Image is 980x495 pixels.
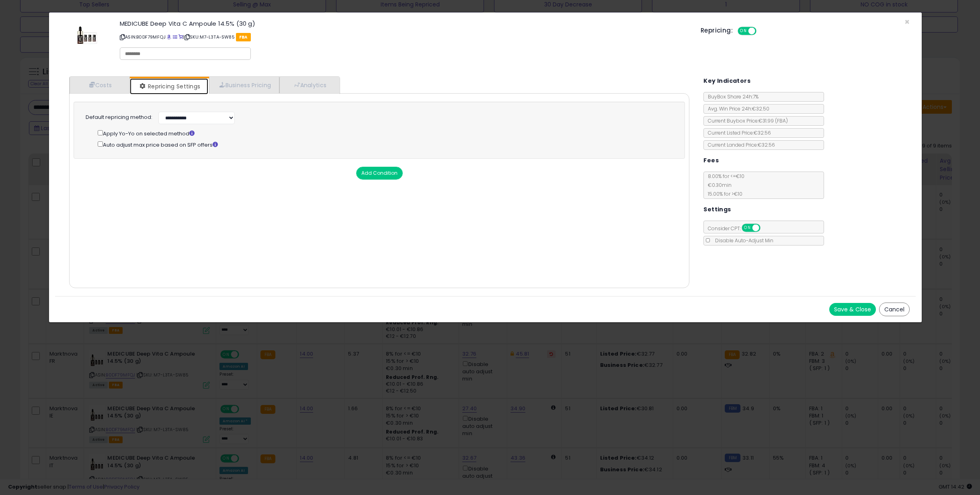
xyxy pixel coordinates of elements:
[120,31,689,43] p: ASIN: B0DF79MFQJ | SKU: M7-L3TA-SW85
[70,77,130,93] a: Costs
[704,141,775,148] span: Current Landed Price: €32.56
[704,117,788,124] span: Current Buybox Price:
[704,190,742,197] span: 15.00 % for > €10
[98,129,669,138] div: Apply Yo-Yo on selected method
[738,28,748,35] span: ON
[759,225,772,231] span: OFF
[98,140,669,149] div: Auto adjust max price based on SFP offers
[167,34,171,40] a: BuyBox page
[236,33,251,41] span: FBA
[759,117,788,124] span: €31.99
[703,76,750,86] h5: Key Indicators
[356,167,403,180] button: Add Condition
[704,173,744,197] span: 8.00 % for <= €10
[829,303,876,316] button: Save & Close
[704,93,759,100] span: BuyBox Share 24h: 7%
[178,34,183,40] a: Your listing only
[209,77,279,93] a: Business Pricing
[279,77,339,93] a: Analytics
[904,16,910,28] span: ×
[701,27,733,34] h5: Repricing:
[755,28,768,35] span: OFF
[120,20,689,27] h3: MEDICUBE Deep Vita C Ampoule 14.5% (30 g)
[130,78,209,94] a: Repricing Settings
[879,303,910,316] button: Cancel
[704,129,771,136] span: Current Listed Price: €32.56
[86,114,152,121] label: Default repricing method:
[75,20,99,45] img: 51zV3gYGuIL._SL60_.jpg
[775,117,788,124] span: ( FBA )
[703,155,719,166] h5: Fees
[173,34,177,40] a: All offer listings
[704,182,732,188] span: €0.30 min
[743,225,753,231] span: ON
[704,225,771,232] span: Consider CPT:
[703,205,731,215] h5: Settings
[704,105,769,112] span: Avg. Win Price 24h: €32.50
[711,237,773,244] span: Disable Auto-Adjust Min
